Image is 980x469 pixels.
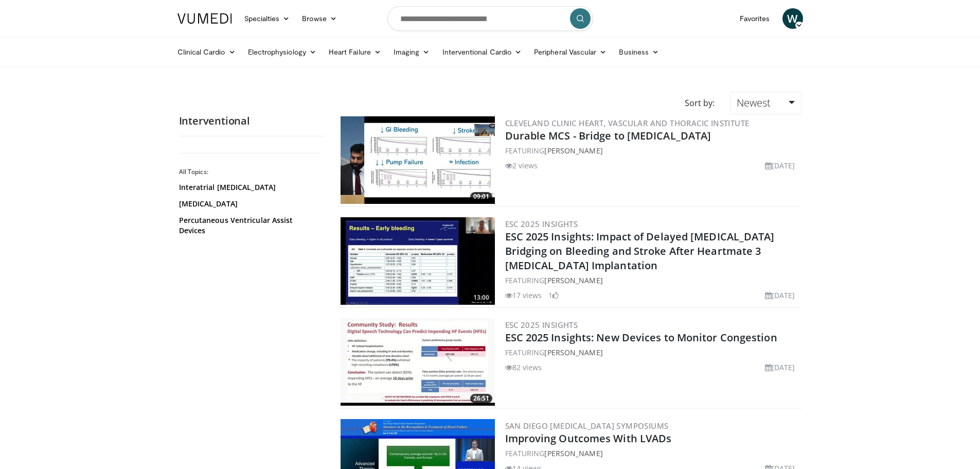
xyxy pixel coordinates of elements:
div: FEATURING [505,145,799,156]
li: 17 views [505,290,542,301]
a: ESC 2025 Insights: New Devices to Monitor Congestion [505,331,777,344]
li: [DATE] [765,160,795,171]
a: Newest [730,92,801,114]
span: Newest [737,96,771,110]
a: Durable MCS - Bridge to [MEDICAL_DATA] [505,129,711,143]
li: 82 views [505,362,542,373]
a: Interventional Cardio [436,42,528,62]
a: ESC 2025 Insights [505,320,578,330]
a: Cleveland Clinic Heart, Vascular and Thoracic Institute [505,118,750,128]
a: [MEDICAL_DATA] [179,199,318,209]
a: Specialties [238,8,296,29]
h2: All Topics: [179,168,320,176]
a: Browse [296,8,343,29]
a: [PERSON_NAME] [544,275,602,285]
a: 13:00 [341,217,495,305]
a: Imaging [387,42,436,62]
a: Percutaneous Ventricular Assist Devices [179,215,318,236]
span: 09:01 [470,192,492,201]
li: 2 views [505,160,538,171]
a: 26:51 [341,318,495,406]
a: Improving Outcomes With LVADs [505,431,672,445]
a: San Diego [MEDICAL_DATA] Symposiums [505,421,669,431]
a: ESC 2025 Insights [505,219,578,229]
span: 26:51 [470,394,492,403]
img: VuMedi Logo [177,13,232,24]
a: ESC 2025 Insights: Impact of Delayed [MEDICAL_DATA] Bridging on Bleeding and Stroke After Heartma... [505,230,775,272]
a: Peripheral Vascular [528,42,613,62]
a: [PERSON_NAME] [544,448,602,458]
a: [PERSON_NAME] [544,146,602,155]
img: b98f5990-495c-4a31-ac2c-2f076e3ae55c.300x170_q85_crop-smart_upscale.jpg [341,116,495,204]
a: Electrophysiology [242,42,323,62]
a: Heart Failure [323,42,387,62]
span: 13:00 [470,293,492,302]
a: 09:01 [341,116,495,204]
a: [PERSON_NAME] [544,348,602,357]
div: Sort by: [677,92,722,114]
a: Clinical Cardio [171,42,242,62]
li: 1 [548,290,559,301]
a: Business [613,42,665,62]
div: FEATURING [505,448,799,459]
li: [DATE] [765,362,795,373]
img: 3cb3e9ad-2aec-4c2a-a25a-19110dd2151d.300x170_q85_crop-smart_upscale.jpg [341,318,495,406]
div: FEATURING [505,347,799,358]
div: FEATURING [505,275,799,286]
a: Interatrial [MEDICAL_DATA] [179,182,318,193]
input: Search topics, interventions [387,6,593,31]
li: [DATE] [765,290,795,301]
img: 68ce1167-1ce8-42b0-a647-a21159863b6c.300x170_q85_crop-smart_upscale.jpg [341,217,495,305]
a: W [782,8,803,29]
h2: Interventional [179,114,323,128]
a: Favorites [734,8,776,29]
